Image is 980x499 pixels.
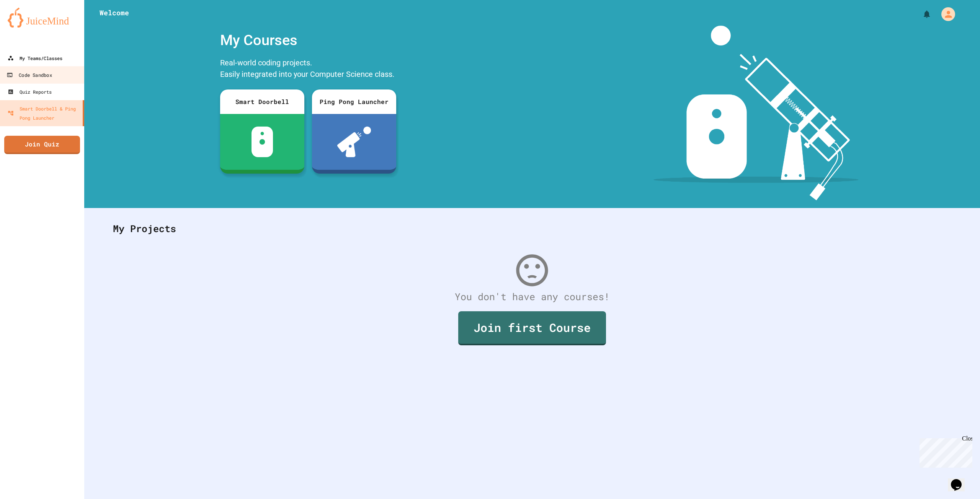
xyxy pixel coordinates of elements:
div: Ping Pong Launcher [312,89,396,114]
div: Smart Doorbell [220,89,304,114]
div: My Notifications [908,8,933,21]
div: Smart Doorbell & Ping Pong Launcher [8,104,80,122]
iframe: chat widget [948,468,972,491]
div: My Teams/Classes [8,54,62,63]
div: My Projects [105,214,959,244]
img: logo-orange.svg [8,8,77,28]
div: Quiz Reports [8,87,52,96]
div: My Courses [216,26,400,55]
a: Join first Course [458,311,606,345]
div: Code Sandbox [7,70,52,80]
div: Real-world coding projects. Easily integrated into your Computer Science class. [216,55,400,84]
img: banner-image-my-projects.png [653,26,859,200]
iframe: chat widget [916,435,972,468]
a: Join Quiz [4,136,80,154]
img: sdb-white.svg [252,127,273,157]
div: My Account [933,5,957,23]
img: ppl-with-ball.png [337,127,371,157]
div: You don't have any courses! [105,289,959,304]
div: Chat with us now!Close [3,3,53,49]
